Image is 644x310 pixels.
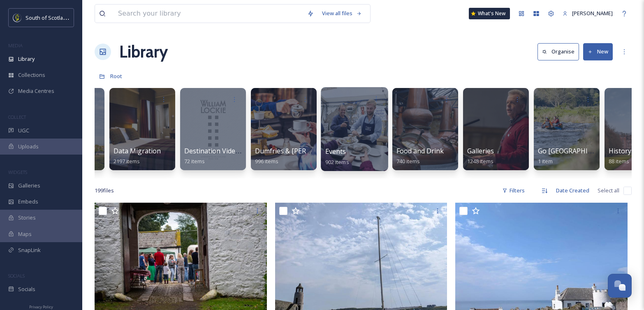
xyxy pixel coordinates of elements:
span: Select all [598,187,619,194]
span: Media Centres [18,87,54,95]
span: Galleries [18,182,40,190]
a: View all files [318,5,366,21]
span: Events [325,147,346,156]
a: [PERSON_NAME] [558,5,617,21]
span: COLLECT [8,114,26,120]
span: Uploads [18,143,39,150]
a: Organise [537,43,583,60]
button: Organise [537,43,579,60]
span: 740 items [396,157,420,165]
button: New [583,43,613,60]
a: Food and Drink740 items [396,147,444,165]
span: 1 item [538,157,553,165]
a: Root [110,71,122,81]
a: Go [GEOGRAPHIC_DATA]1 item [538,147,614,165]
span: UGC [18,127,29,134]
div: Filters [498,183,529,199]
span: Library [18,55,35,63]
span: 996 items [255,157,278,165]
input: Search your library [114,5,303,23]
img: images.jpeg [13,14,21,22]
span: WIDGETS [8,169,27,175]
span: Privacy Policy [29,304,53,310]
span: 1248 items [467,157,493,165]
a: Events902 items [325,148,349,166]
span: 72 items [184,157,205,165]
span: Go [GEOGRAPHIC_DATA] [538,146,614,155]
span: Socials [18,285,35,293]
span: SOCIALS [8,273,25,279]
a: Data Migration2197 items [114,147,161,165]
span: 902 items [325,158,349,165]
span: Embeds [18,198,38,206]
span: Root [110,72,122,80]
span: Food and Drink [396,146,444,155]
button: Open Chat [608,274,632,298]
span: 2197 items [114,157,140,165]
span: Data Migration [114,146,161,155]
a: Galleries1248 items [467,147,494,165]
span: Stories [18,214,36,222]
a: Library [119,39,168,64]
span: Collections [18,71,45,79]
span: [PERSON_NAME] [572,9,613,17]
span: SnapLink [18,246,41,254]
span: Maps [18,230,32,238]
span: Destination Videos [184,146,243,155]
a: What's New [469,8,510,19]
span: MEDIA [8,42,23,49]
span: 199 file s [95,187,114,194]
span: 88 items [609,157,629,165]
a: Destination Videos72 items [184,147,243,165]
div: Date Created [552,183,593,199]
span: Galleries [467,146,494,155]
span: South of Scotland Destination Alliance [25,14,119,21]
a: Dumfries & [PERSON_NAME]996 items [255,147,344,165]
span: Dumfries & [PERSON_NAME] [255,146,344,155]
